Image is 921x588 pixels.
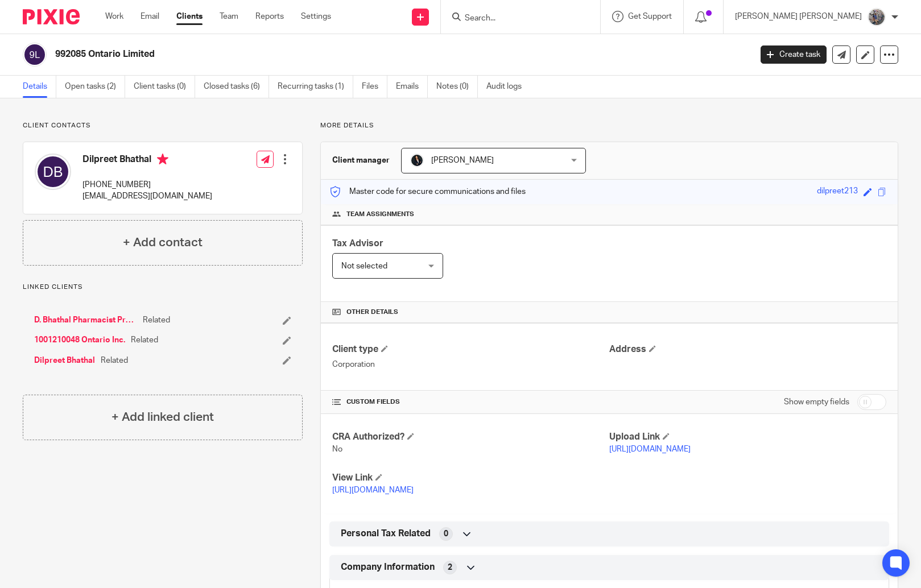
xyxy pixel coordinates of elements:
[34,355,95,366] a: Dilpreet Bhathal
[332,486,414,494] a: [URL][DOMAIN_NAME]
[123,234,203,251] h4: + Add contact
[101,355,128,366] span: Related
[784,396,849,408] label: Show empty fields
[332,155,390,166] h3: Client manager
[332,431,609,443] h4: CRA Authorized?
[486,76,530,98] a: Audit logs
[332,343,609,355] h4: Client type
[609,431,886,443] h4: Upload Link
[34,334,125,346] a: 1001210048 Ontario Inc.
[220,11,238,22] a: Team
[396,76,428,98] a: Emails
[761,45,827,64] a: Create task
[628,13,672,20] span: Get Support
[332,239,383,248] span: Tax Advisor
[131,334,158,346] span: Related
[341,561,435,573] span: Company Information
[329,186,526,197] p: Master code for secure communications and files
[817,185,858,198] div: dilpreet213
[23,76,56,98] a: Details
[35,154,71,190] img: svg%3E
[868,8,886,26] img: 20160912_191538.jpg
[346,210,414,219] span: Team assignments
[23,9,80,24] img: Pixie
[332,472,609,484] h4: View Link
[105,11,123,22] a: Work
[278,76,353,98] a: Recurring tasks (1)
[55,48,606,60] h2: 992085 Ontario Limited
[82,154,212,168] h4: Dilpreet Bhathal
[82,191,212,202] p: [EMAIL_ADDRESS][DOMAIN_NAME]
[176,11,203,22] a: Clients
[320,121,898,130] p: More details
[23,43,47,67] img: svg%3E
[444,528,448,540] span: 0
[34,314,137,326] a: D. Bhathal Pharmacist Professional Corporation
[410,154,424,167] img: HardeepM.png
[341,528,431,540] span: Personal Tax Related
[609,445,691,453] a: [URL][DOMAIN_NAME]
[143,314,170,326] span: Related
[301,11,331,22] a: Settings
[464,14,566,24] input: Search
[735,11,862,22] p: [PERSON_NAME] [PERSON_NAME]
[134,76,195,98] a: Client tasks (0)
[204,76,269,98] a: Closed tasks (6)
[362,76,387,98] a: Files
[255,11,284,22] a: Reports
[332,445,342,453] span: No
[111,408,214,426] h4: + Add linked client
[341,262,387,270] span: Not selected
[436,76,478,98] a: Notes (0)
[431,156,494,164] span: [PERSON_NAME]
[82,179,212,191] p: [PHONE_NUMBER]
[609,343,886,355] h4: Address
[157,154,168,165] i: Primary
[332,359,609,370] p: Corporation
[141,11,159,22] a: Email
[332,397,609,407] h4: CUSTOM FIELDS
[23,283,303,292] p: Linked clients
[448,562,452,573] span: 2
[65,76,125,98] a: Open tasks (2)
[346,308,398,317] span: Other details
[23,121,303,130] p: Client contacts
